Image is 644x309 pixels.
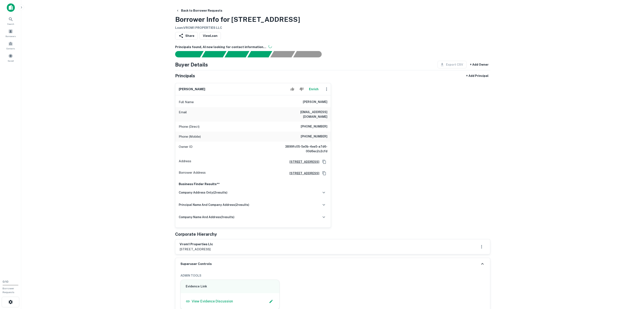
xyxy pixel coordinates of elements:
[180,262,212,266] h6: Superuser Controls
[199,32,221,40] a: ViewLoan
[180,273,485,278] h6: ADMIN TOOLS
[8,59,14,62] span: Saved
[298,85,305,93] button: Reject
[180,247,213,252] p: [STREET_ADDRESS]
[7,3,15,12] img: capitalize-icon.png
[286,171,319,176] a: [STREET_ADDRESS]
[293,51,327,57] div: AI fulfillment process complete.
[224,51,249,57] div: Documents found, AI parsing details...
[3,280,8,283] span: 0 / 10
[186,284,274,289] h6: Evidence Link
[1,40,20,51] a: Contacts
[192,299,233,304] p: View Evidence Discussion
[301,134,327,139] h6: [PHONE_NUMBER]
[174,7,224,14] button: Back to Borrower Requests
[289,85,296,93] button: Accept
[270,51,295,57] div: Principals found, still searching for contact information. This may take time...
[277,110,327,119] h6: [EMAIL_ADDRESS][DOMAIN_NAME]
[303,100,327,105] h6: [PERSON_NAME]
[321,159,327,165] button: Copy Address
[179,134,201,139] p: Phone (Mobile)
[1,15,20,26] a: Search
[179,182,327,187] p: Business Finder Results**
[175,73,195,79] h5: Principals
[277,144,327,154] h6: 3899fc05-5e0b-4ee5-a7d6-00d6ec2c2cfd
[175,61,208,68] h4: Buyer Details
[321,170,327,176] button: Copy Address
[179,170,206,176] p: Borrower Address
[268,298,274,305] button: Edit Slack Link
[3,287,14,294] span: Borrower Requests
[1,52,20,63] a: Saved
[179,202,249,207] h6: principal name and company address ( 2 results)
[247,51,272,57] div: Principals found, AI now looking for contact information...
[175,231,217,237] h5: Corporate Hierarchy
[175,14,300,25] h3: Borrower Info for [STREET_ADDRESS]
[175,32,198,40] button: Share
[468,61,490,68] button: + Add Owner
[180,242,213,247] h6: vrom1 properties llc
[179,144,193,154] p: Owner ID
[6,35,16,38] span: Borrowers
[175,45,490,50] h6: Principals found, AI now looking for contact information...
[170,51,202,57] div: Sending borrower request to AI...
[464,72,490,80] button: + Add Principal
[6,47,15,50] span: Contacts
[623,275,644,295] iframe: Chat Widget
[179,100,194,105] p: Full Name
[307,85,321,93] button: Enrich
[7,22,14,26] span: Search
[179,87,205,92] h6: [PERSON_NAME]
[179,190,227,195] h6: company address only ( 2 results)
[301,124,327,129] h6: [PHONE_NUMBER]
[1,27,20,39] a: Borrowers
[286,159,319,164] a: [STREET_ADDRESS]
[175,25,300,30] h6: Loan : VROM1 PROPERTIES LLC
[179,110,187,119] p: Email
[202,51,226,57] div: Your request is received and processing...
[179,159,191,165] p: Address
[179,215,234,219] h6: company name and address ( 1 results)
[186,299,233,304] a: View Evidence Discussion
[179,124,199,129] p: Phone (Direct)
